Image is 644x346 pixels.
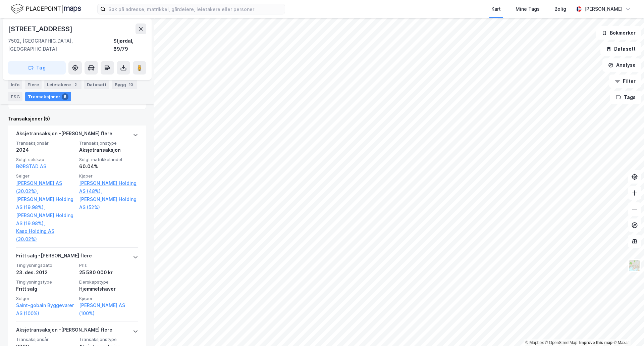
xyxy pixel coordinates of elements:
[16,296,75,301] span: Selger
[602,58,641,72] button: Analyse
[491,5,501,13] div: Kart
[79,279,138,285] span: Eierskapstype
[79,268,138,277] div: 25 580 000 kr
[16,163,46,169] a: BØRSTAD AS
[79,301,138,317] a: [PERSON_NAME] AS (100%)
[16,262,75,268] span: Tinglysningsdato
[8,115,146,123] div: Transaksjoner (5)
[545,340,578,345] a: OpenStreetMap
[16,195,75,211] a: [PERSON_NAME] Holding AS (19.98%),
[16,301,75,317] a: Saint-gobain Byggevarer AS (100%)
[16,157,75,162] span: Solgt selskap
[25,80,42,89] div: Eiere
[628,259,641,272] img: Z
[62,93,68,100] div: 5
[579,340,612,345] a: Improve this map
[16,326,112,337] div: Aksjetransaksjon - [PERSON_NAME] flere
[112,80,137,89] div: Bygg
[44,80,82,89] div: Leietakere
[610,91,641,104] button: Tags
[25,92,71,101] div: Transaksjoner
[554,5,566,13] div: Bolig
[79,195,138,211] a: [PERSON_NAME] Holding AS (52%)
[16,252,92,262] div: Fritt salg - [PERSON_NAME] flere
[596,26,641,40] button: Bokmerker
[16,140,75,146] span: Transaksjonsår
[16,211,75,228] a: [PERSON_NAME] Holding AS (19.98%),
[72,81,79,88] div: 2
[16,146,75,154] div: 2024
[584,5,623,13] div: [PERSON_NAME]
[79,146,138,154] div: Aksjetransaksjon
[11,3,81,15] img: logo.f888ab2527a4732fd821a326f86c7f29.svg
[16,285,75,293] div: Fritt salg
[79,140,138,146] span: Transaksjonstype
[79,337,138,342] span: Transaksjonstype
[79,179,138,195] a: [PERSON_NAME] Holding AS (48%),
[79,296,138,301] span: Kjøper
[8,80,22,89] div: Info
[16,173,75,179] span: Selger
[127,81,135,88] div: 10
[113,37,146,53] div: Stjørdal, 89/79
[610,314,644,346] iframe: Chat Widget
[16,227,75,243] a: Kaso Holding AS (30.02%)
[600,42,641,56] button: Datasett
[79,285,138,293] div: Hjemmelshaver
[8,23,74,34] div: [STREET_ADDRESS]
[106,4,285,14] input: Søk på adresse, matrikkel, gårdeiere, leietakere eller personer
[516,5,540,13] div: Mine Tags
[16,279,75,285] span: Tinglysningstype
[610,314,644,346] div: Kontrollprogram for chat
[16,337,75,342] span: Transaksjonsår
[79,157,138,162] span: Solgt matrikkelandel
[16,268,75,277] div: 23. des. 2012
[79,173,138,179] span: Kjøper
[84,80,109,89] div: Datasett
[525,340,544,345] a: Mapbox
[8,61,66,75] button: Tag
[8,92,22,101] div: ESG
[8,37,113,53] div: 7502, [GEOGRAPHIC_DATA], [GEOGRAPHIC_DATA]
[79,262,138,268] span: Pris
[16,179,75,195] a: [PERSON_NAME] AS (30.02%),
[609,75,641,88] button: Filter
[16,130,112,140] div: Aksjetransaksjon - [PERSON_NAME] flere
[79,162,138,170] div: 60.04%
